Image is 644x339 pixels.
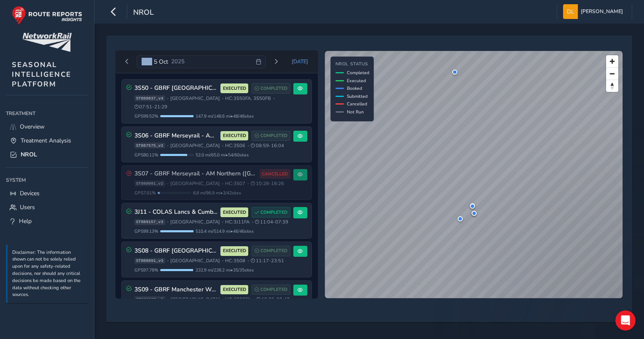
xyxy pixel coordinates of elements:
span: [GEOGRAPHIC_DATA] [170,258,220,264]
div: Treatment [6,107,88,120]
span: Users [20,203,35,211]
span: COMPLETED [260,286,287,293]
span: Completed [347,70,369,76]
span: EXECUTED [223,132,246,139]
span: 08:59 - 16:04 [251,143,284,149]
a: Users [6,200,88,214]
span: Booked [347,85,362,91]
span: 07:51 - 21:29 [134,104,168,110]
span: • [167,181,169,186]
p: Disclaimer: The information shown can not be solely relied upon for any safety-related decisions,... [12,249,84,299]
span: [PERSON_NAME] [581,4,623,19]
span: 52.0 mi / 65.0 mi • 54 / 60 sites [196,152,249,158]
a: Help [6,214,88,228]
span: • [222,96,223,101]
span: ST888001_v2 [134,180,165,186]
span: 6.8 mi / 96.9 mi • 3 / 42 sites [193,190,241,196]
h3: 3J11 - COLAS Lancs & Cumbria [134,209,218,216]
span: COMPLETED [260,248,287,254]
img: rr logo [12,6,82,25]
h3: 3S07 - GBRF Merseyrail - AM Northern ([GEOGRAPHIC_DATA]) [134,170,257,178]
span: ST889157_v3 [134,219,165,225]
span: • [252,220,253,224]
a: Devices [6,186,88,200]
span: ST889027_v5 [134,296,165,302]
span: 232.9 mi / 238.2 mi • 35 / 35 sites [196,267,254,273]
span: CANCELLED [262,171,288,178]
span: 2025 [171,58,185,65]
span: HC: 3S50FA, 3S50FB [225,95,271,102]
a: Overview [6,120,88,134]
span: Devices [20,189,40,197]
span: ST889037_v4 [134,95,165,101]
span: • [222,220,223,224]
span: COMPLETED [260,132,287,139]
span: COMPLETED [260,209,287,216]
span: [GEOGRAPHIC_DATA] [170,180,220,187]
span: NROL [21,151,37,159]
span: [GEOGRAPHIC_DATA] [170,219,220,225]
button: Previous day [120,56,134,67]
button: Zoom out [606,67,618,80]
span: Submitted [347,93,368,100]
h4: NROL Status [335,62,369,67]
span: [GEOGRAPHIC_DATA] [170,95,220,102]
button: Reset bearing to north [606,80,618,92]
button: [PERSON_NAME] [563,4,626,19]
span: • [273,96,275,101]
span: GPS 97.78 % [134,267,158,273]
h3: 3S50 - GBRF [GEOGRAPHIC_DATA] [134,85,218,92]
span: • [253,297,255,302]
span: SEASONAL INTELLIGENCE PLATFORM [12,60,71,89]
h3: 3S08 - GBRF [GEOGRAPHIC_DATA]/[GEOGRAPHIC_DATA] [134,248,218,255]
canvas: Map [325,51,623,299]
span: 510.4 mi / 514.9 mi • 46 / 46 sites [196,228,254,234]
span: Not Run [347,109,364,115]
span: • [167,220,169,224]
div: System [6,174,88,186]
span: • [247,181,249,186]
span: COMPLETED [260,85,287,92]
span: HC: 3S07 [225,180,245,187]
span: EXECUTED [223,209,246,216]
span: GPS 99.52 % [134,113,158,119]
span: • [167,96,169,101]
span: NROL [133,7,154,19]
span: EXECUTED [223,85,246,92]
span: • [247,258,249,263]
span: • [222,181,223,186]
a: Treatment Analysis [6,134,88,148]
span: EXECUTED [223,248,246,254]
span: • [167,258,169,263]
span: 5 Oct [154,58,168,66]
span: Overview [20,123,45,131]
span: EXECUTED [223,286,246,293]
h3: 3S06 - GBRF Merseyrail - AM Wirral [134,132,218,140]
span: GPS 7.01 % [134,190,156,196]
span: [GEOGRAPHIC_DATA] [170,296,220,303]
span: 147.9 mi / 148.6 mi • 48 / 48 sites [196,113,254,119]
span: 13:05 - 00:47 [256,296,290,303]
span: 10:28 - 18:26 [251,180,284,187]
span: Executed [347,78,366,84]
img: diamond-layout [563,4,578,19]
span: [GEOGRAPHIC_DATA] [170,143,220,149]
span: • [222,143,223,148]
img: customer logo [22,33,72,52]
span: ST888891_v3 [134,258,165,264]
span: Treatment Analysis [21,137,71,145]
span: • [222,258,223,263]
button: Today [286,55,314,68]
span: HC: 3S08 [225,258,245,264]
span: 11:04 - 07:39 [255,219,288,225]
span: • [247,143,249,148]
a: NROL [6,148,88,161]
span: • [167,143,169,148]
span: 11:17 - 23:51 [251,258,284,264]
span: GPS 99.13 % [134,228,158,234]
span: Sun [142,58,151,65]
span: • [222,297,223,302]
span: • [167,297,169,302]
span: GPS 80.11 % [134,152,158,158]
button: Next day [269,56,283,67]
